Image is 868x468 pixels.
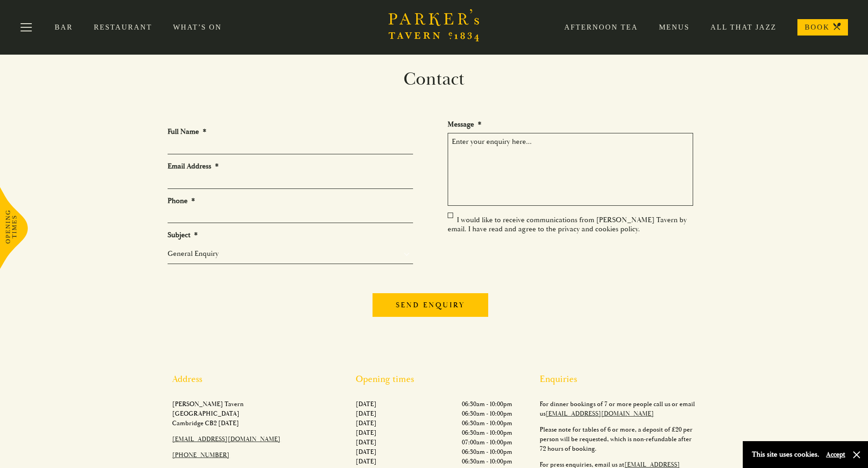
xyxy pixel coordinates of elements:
[462,428,512,437] p: 06:30am - 10:00pm
[752,448,819,461] p: This site uses cookies.
[356,437,377,447] p: [DATE]
[448,120,481,129] label: Message
[168,230,198,240] label: Subject
[448,215,687,234] label: I would like to receive communications from [PERSON_NAME] Tavern by email. I have read and agree ...
[546,410,654,417] a: [EMAIL_ADDRESS][DOMAIN_NAME]
[356,399,377,409] p: [DATE]
[852,450,861,459] button: Close and accept
[172,399,328,428] p: [PERSON_NAME] Tavern [GEOGRAPHIC_DATA] Cambridge CB2 [DATE]​
[172,435,281,443] a: [EMAIL_ADDRESS][DOMAIN_NAME]
[462,399,512,409] p: 06:30am - 10:00pm
[462,457,512,466] p: 06:30am - 10:00pm
[356,418,377,428] p: [DATE]
[540,425,696,453] p: Please note for tables of 6 or more, a deposit of £20 per person will be requested, which is non-...
[448,241,586,276] iframe: reCAPTCHA
[356,447,377,457] p: [DATE]
[168,162,219,171] label: Email Address
[462,447,512,457] p: 06:30am - 10:00pm
[373,293,488,317] input: Send enquiry
[462,409,512,418] p: 06:30am - 10:00pm
[356,374,512,385] h2: Opening times
[168,127,206,137] label: Full Name
[826,450,845,459] button: Accept
[168,196,195,206] label: Phone
[161,68,707,90] h1: Contact
[462,437,512,447] p: 07:00am - 10:00pm
[356,428,377,437] p: [DATE]
[540,399,696,418] p: For dinner bookings of 7 or more people call us or email us
[356,457,377,466] p: [DATE]
[356,409,377,418] p: [DATE]
[172,451,230,459] a: [PHONE_NUMBER]
[172,374,328,385] h2: Address
[462,418,512,428] p: 06:30am - 10:00pm
[540,374,696,385] h2: Enquiries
